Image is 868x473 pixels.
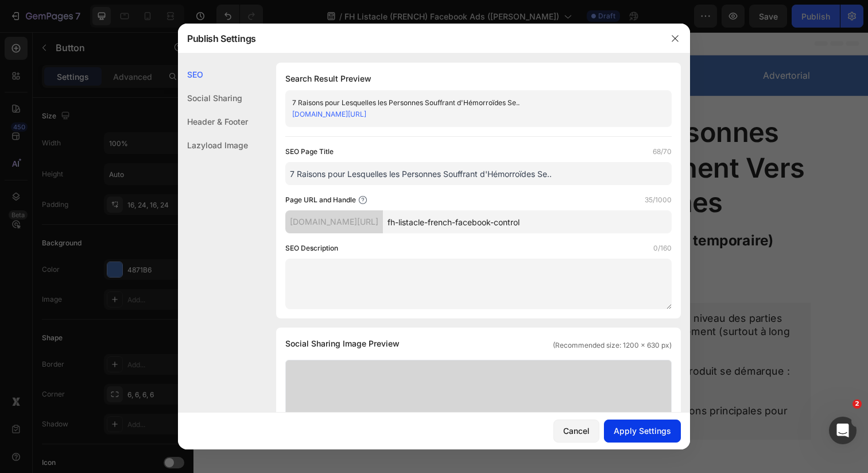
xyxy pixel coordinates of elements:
span: Nous avons donc cherché des solutions naturelles qui fonctionnent , et un produit se démarque : F... [72,340,609,366]
p: SEC [467,45,482,55]
div: SEO [178,63,248,86]
img: gempages_551470808975803265-ba4319b2-fbdf-4716-b1f0-6b024e332c34.webp [59,37,106,52]
strong: [PERSON_NAME] [118,236,195,247]
h1: Search Result Preview [285,72,672,86]
span: Des milliers de [DEMOGRAPHIC_DATA] souffrent de veines douloureuses et gonflées au niveau des par... [72,286,609,325]
a: [DOMAIN_NAME][URL] [292,110,366,118]
div: Apply Settings [614,425,671,437]
div: [DOMAIN_NAME][URL] [285,210,383,233]
label: SEO Page Title [285,146,334,157]
i: pour de vrai [406,340,466,352]
div: Header & Footer [178,110,248,133]
button: Cancel [553,420,599,443]
span: (Recommended size: 1200 x 630 px) [553,340,672,351]
span: Social Sharing Image Preview [285,337,400,351]
div: Cancel [563,425,590,437]
div: 02 [467,33,482,45]
p: Offre Limitée: Économisez Jusqu'à 38% [200,32,385,57]
p: MIN [436,45,451,55]
label: 0/160 [653,243,672,254]
div: Publish Settings [178,24,660,53]
div: Social Sharing [178,86,248,110]
span: 2 [852,399,862,409]
label: 68/70 [653,146,672,157]
span: En examinant les résultats des clients et la science qui se cache derrière, voici les 7 raisons p... [72,380,606,406]
iframe: Intercom live chat [829,417,857,444]
p: Advertorial [582,39,629,51]
label: 35/1000 [645,194,672,206]
div: 12 [406,33,421,45]
div: 7 Raisons pour Lesquelles les Personnes Souffrant d'Hémorroïdes Se.. [292,97,646,109]
button: Apply Settings [604,420,681,443]
input: Handle [383,210,672,233]
label: Page URL and Handle [285,194,356,206]
h1: 7 Raisons pour Lesquelles les Personnes Souffrant d'Hémorroïdes Se Tournent Vers Cette Formule Re... [59,83,630,193]
strong: (Spoiler : ce n'est PAS une crème qui n'offre qu'un soulagement temporaire) [60,204,592,221]
div: 10 [436,33,451,45]
img: gempages_551470808975803265-e34f02e9-7f42-49d4-b291-5a248f831052.webp [59,233,93,267]
p: HRS [406,45,421,55]
h2: Par [102,234,231,249]
input: Title [285,162,672,185]
div: Lazyload Image [178,133,248,157]
label: SEO Description [285,243,338,254]
p: Dernière Mise à Jour: [DATE] [103,252,230,264]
